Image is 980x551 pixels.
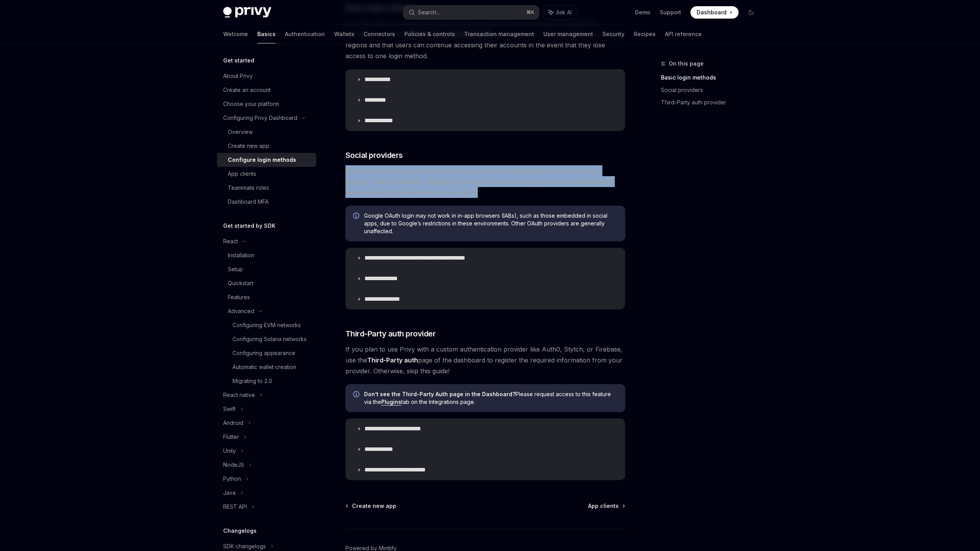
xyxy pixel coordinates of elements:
[543,5,577,19] button: Ask AI
[228,265,243,274] div: Setup
[634,25,656,43] a: Recipes
[745,6,757,19] button: Toggle dark mode
[353,391,361,399] svg: Info
[353,213,361,220] svg: Info
[217,346,316,360] a: Configuring appearance
[232,348,295,358] div: Configuring appearance
[223,404,236,414] div: Swift
[217,153,316,167] a: Configure login methods
[217,290,316,304] a: Features
[217,83,316,97] a: Create an account
[660,9,681,16] a: Support
[543,25,593,43] a: User management
[223,237,238,246] div: React
[588,502,619,510] span: App clients
[364,390,617,406] span: Please request access to this feature via the tab on the Integrations page.
[223,85,271,95] div: Create an account
[232,334,307,344] div: Configuring Solana networks
[228,169,256,178] div: App clients
[345,328,436,339] span: Third-Party auth provider
[217,374,316,388] a: Migrating to 2.0
[232,362,296,372] div: Automatic wallet creation
[223,25,248,43] a: Welcome
[661,71,763,84] a: Basic login methods
[223,460,244,470] div: NodeJS
[404,25,455,43] a: Policies & controls
[223,99,279,109] div: Choose your platform
[228,307,254,316] div: Advanced
[381,399,401,405] a: Plugins
[661,96,763,109] a: Third-Party auth provider
[635,9,650,16] a: Demo
[690,6,739,19] a: Dashboard
[232,321,301,330] div: Configuring EVM networks
[364,212,617,235] span: Google OAuth login may not work in in-app browsers (IABs), such as those embedded in social apps,...
[217,332,316,346] a: Configuring Solana networks
[367,356,418,364] strong: Third-Party auth
[223,113,297,123] div: Configuring Privy Dashboard
[228,293,250,302] div: Features
[526,9,534,16] span: ⌘ K
[665,25,702,43] a: API reference
[697,9,727,16] span: Dashboard
[285,25,325,43] a: Authentication
[257,25,276,43] a: Basics
[403,5,539,19] button: Search...⌘K
[217,97,316,111] a: Choose your platform
[217,262,316,276] a: Setup
[228,279,253,288] div: Quickstart
[217,69,316,83] a: About Privy
[228,155,296,165] div: Configure login methods
[602,25,624,43] a: Security
[223,502,247,511] div: REST API
[223,71,253,81] div: About Privy
[334,25,354,43] a: Wallets
[464,25,534,43] a: Transaction management
[588,502,624,510] a: App clients
[217,181,316,195] a: Teammate roles
[669,59,704,68] span: On this page
[223,432,239,442] div: Flutter
[228,183,269,192] div: Teammate roles
[346,502,396,510] a: Create new app
[352,502,396,510] span: Create new app
[217,276,316,290] a: Quickstart
[228,197,269,206] div: Dashboard MFA
[217,360,316,374] a: Automatic wallet creation
[223,446,236,456] div: Unity
[228,127,253,137] div: Overview
[217,125,316,139] a: Overview
[418,8,440,17] div: Search...
[223,488,236,497] div: Java
[223,542,266,551] div: SDK changelogs
[217,195,316,209] a: Dashboard MFA
[223,390,255,400] div: React native
[556,9,572,16] span: Ask AI
[217,139,316,153] a: Create new app
[217,167,316,181] a: App clients
[223,7,271,18] img: dark logo
[364,391,515,397] strong: Don’t see the Third-Party Auth page in the Dashboard?
[223,526,257,535] h5: Changelogs
[661,84,763,96] a: Social providers
[345,344,625,376] span: If you plan to use Privy with a custom authentication provider like Auth0, Stytch, or Firebase, u...
[232,376,272,386] div: Migrating to 2.0
[223,56,254,65] h5: Get started
[223,418,243,428] div: Android
[345,165,625,198] span: Privy allows you to log users into their accounts with existing social accounts, such as Google, ...
[345,150,403,161] span: Social providers
[228,251,254,260] div: Installation
[223,221,276,230] h5: Get started by SDK
[364,25,395,43] a: Connectors
[217,318,316,332] a: Configuring EVM networks
[217,248,316,262] a: Installation
[228,141,269,151] div: Create new app
[223,474,241,483] div: Python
